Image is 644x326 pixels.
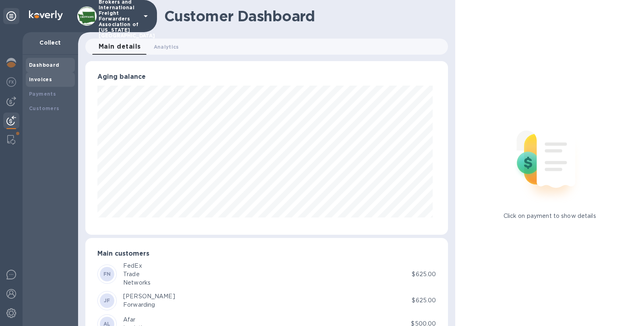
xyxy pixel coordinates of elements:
p: $625.00 [412,270,436,279]
b: Invoices [29,76,52,82]
h1: Customer Dashboard [164,8,442,25]
div: Forwarding [123,301,175,309]
img: Foreign exchange [6,77,16,87]
p: Collect [29,39,72,47]
b: JF [104,297,110,303]
p: $625.00 [412,296,436,305]
span: Main details [99,41,141,52]
img: Logo [29,10,63,20]
b: Dashboard [29,62,60,68]
div: Unpin categories [3,8,19,24]
span: Analytics [154,43,179,51]
b: Customers [29,105,60,111]
div: Networks [123,279,151,287]
b: FN [103,271,111,277]
div: FedEx [123,262,151,270]
b: Payments [29,91,56,97]
div: Trade [123,270,151,279]
div: [PERSON_NAME] [123,292,175,301]
h3: Aging balance [97,73,436,81]
div: Afar [123,316,148,324]
h3: Main customers [97,250,436,258]
p: Click on payment to show details [504,212,596,220]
